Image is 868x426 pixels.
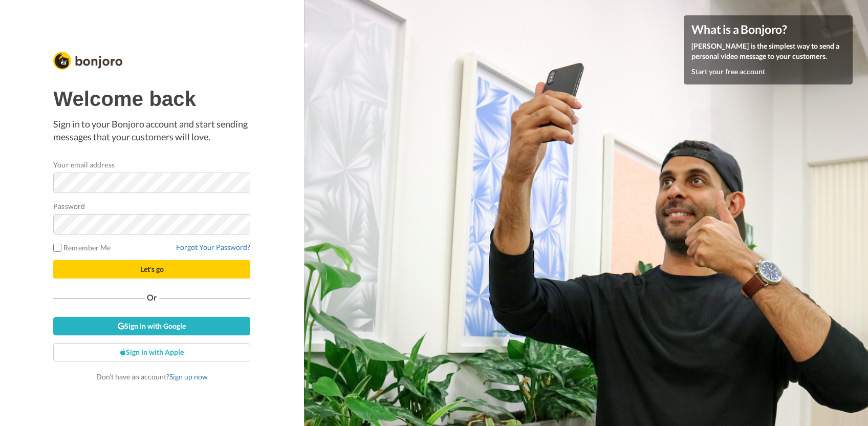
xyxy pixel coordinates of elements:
button: Let's go [53,260,250,279]
span: Don’t have an account? [96,372,208,381]
label: Your email address [53,159,114,170]
span: Or [145,294,159,301]
label: Password [53,201,85,211]
label: Remember Me [53,242,111,253]
p: Sign in to your Bonjoro account and start sending messages that your customers will love. [53,118,250,144]
a: Start your free account [691,67,765,76]
input: Remember Me [53,244,61,252]
a: Forgot Your Password? [176,243,250,251]
h1: Welcome back [53,88,250,110]
a: Sign up now [169,372,208,381]
a: Sign in with Apple [53,343,250,361]
span: Let's go [140,265,164,273]
h4: What is a Bonjoro? [691,23,845,36]
p: [PERSON_NAME] is the simplest way to send a personal video message to your customers. [691,41,845,61]
a: Sign in with Google [53,317,250,335]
